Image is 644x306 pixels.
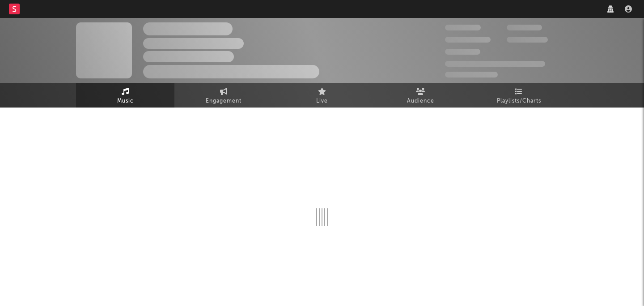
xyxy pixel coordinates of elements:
span: Audience [407,96,434,107]
span: 300,000 [445,25,481,30]
span: Jump Score: 85.0 [445,72,498,78]
a: Engagement [174,83,273,108]
span: 50,000,000 Monthly Listeners [445,61,545,67]
span: Live [316,96,328,107]
a: Live [273,83,371,108]
span: 100,000 [445,49,480,55]
a: Audience [371,83,470,108]
span: 50,000,000 [445,37,491,43]
span: 100,000 [507,25,542,30]
a: Playlists/Charts [470,83,568,108]
span: Playlists/Charts [497,96,541,107]
a: Music [76,83,174,108]
span: Music [117,96,134,107]
span: 1,000,000 [507,37,548,43]
span: Engagement [206,96,241,107]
